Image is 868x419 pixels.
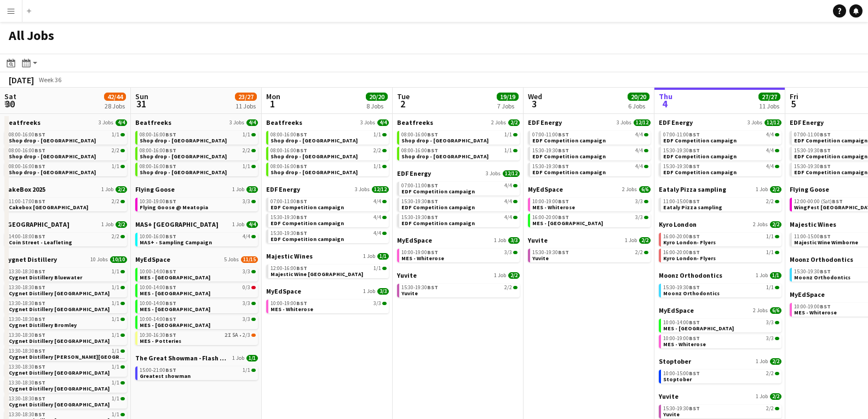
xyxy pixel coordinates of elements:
span: BST [427,131,438,138]
span: MAS+ - Sampling Campaign [140,239,212,246]
a: 07:00-11:00BST4/4EDF Competition campaign [663,131,779,144]
span: 2/2 [770,221,781,228]
span: 4/4 [373,215,381,220]
span: 1 Job [494,237,506,244]
span: 3/3 [504,250,512,255]
span: 1/1 [377,253,389,260]
span: BST [165,163,176,170]
span: 4/4 [377,119,389,126]
span: Shop drop - Newcastle Upon Tyne [401,153,488,160]
span: EDF Competition campaign [794,153,867,160]
span: 15:30-19:30 [271,215,307,220]
span: EDF Energy [266,185,300,193]
span: Yuvite [528,236,548,244]
span: 07:00-11:00 [794,132,831,137]
span: 15:30-19:30 [663,164,700,169]
span: BST [832,198,843,205]
span: 2/2 [770,186,781,193]
span: 11:00-17:00 [9,199,45,204]
span: Beatfreeks [266,118,302,127]
span: BST [427,182,438,189]
a: Beatfreeks3 Jobs4/4 [4,118,127,127]
span: 3/3 [635,199,643,204]
span: 1/1 [766,250,774,255]
span: 2/2 [116,221,127,228]
span: BST [558,163,569,170]
span: CakeBox 2025 [4,185,45,193]
div: EDF Energy3 Jobs12/1207:00-11:00BST4/4EDF Competition campaign15:30-19:30BST4/4EDF Competition ca... [659,118,781,185]
span: BST [558,249,569,256]
span: Shop drop - Manchester [9,153,96,160]
span: 3/3 [508,237,520,244]
span: 4/4 [504,199,512,204]
a: 08:00-16:00BST1/1Shop drop - [GEOGRAPHIC_DATA] [140,131,256,144]
span: Beatfreeks [397,118,433,127]
span: Majestic Wines [266,252,313,260]
span: Eataly Pizza sampling [659,185,726,193]
span: 1 Job [101,186,113,193]
a: [GEOGRAPHIC_DATA]1 Job2/2 [4,220,127,228]
div: EDF Energy3 Jobs12/1207:00-11:00BST4/4EDF Competition campaign15:30-19:30BST4/4EDF Competition ca... [528,118,651,185]
div: EDF Energy3 Jobs12/1207:00-11:00BST4/4EDF Competition campaign15:30-19:30BST4/4EDF Competition ca... [397,169,520,236]
span: Shop drop - Newcastle Upon Tyne [140,169,227,176]
span: 2/2 [766,199,774,204]
span: Cygnet Distillery [4,255,57,263]
a: 15:30-19:30BST4/4EDF Competition campaign [532,163,648,175]
span: 08:00-16:00 [9,164,45,169]
span: BST [165,198,176,205]
span: 08:00-16:00 [140,148,176,153]
a: 08:00-16:00BST1/1Shop drop - [GEOGRAPHIC_DATA] [9,131,125,144]
span: BST [35,198,45,205]
span: 4/4 [243,234,250,239]
a: EDF Energy3 Jobs12/12 [266,185,389,193]
span: Shop drop - Newcastle Upon Tyne [9,169,96,176]
span: 15:30-19:30 [663,148,700,153]
span: 4/4 [766,164,774,169]
a: Yuvite1 Job2/2 [528,236,651,244]
span: Shop drop - Bradford [9,137,96,144]
a: 11:00-15:00BST2/2Eataly Pizza sampling [663,198,779,210]
span: 1 Job [756,186,768,193]
span: 3 Jobs [229,119,244,126]
span: EDF Competition campaign [271,220,344,227]
span: 1/1 [504,148,512,153]
a: 07:00-11:00BST4/4EDF Competition campaign [532,131,648,144]
span: 12/12 [634,119,651,126]
span: Coin Street [4,220,70,228]
a: Majestic Wines1 Job1/1 [266,252,389,260]
span: EDF Competition campaign [401,188,475,195]
span: BST [35,131,45,138]
div: MAS+ [GEOGRAPHIC_DATA]1 Job4/410:00-16:00BST4/4MAS+ - Sampling Campaign [135,220,258,255]
span: 3 Jobs [486,170,501,177]
span: EDF Energy [397,169,431,177]
a: Beatfreeks3 Jobs4/4 [135,118,258,127]
div: EDF Energy3 Jobs12/1207:00-11:00BST4/4EDF Competition campaign15:30-19:30BST4/4EDF Competition ca... [266,185,389,252]
a: EDF Energy3 Jobs12/12 [528,118,651,127]
div: [GEOGRAPHIC_DATA]1 Job2/214:00-18:00BST2/2Coin Street - Leafleting [4,220,127,255]
span: 08:00-16:00 [140,164,176,169]
span: 4/4 [635,164,643,169]
span: 1 Job [232,186,244,193]
span: 4/4 [116,119,127,126]
span: Flying Goose @ Meatopia [140,204,208,211]
span: BST [165,147,176,154]
span: BST [689,131,700,138]
span: 10 Jobs [90,256,108,263]
span: BST [296,131,307,138]
span: BST [35,163,45,170]
span: 08:00-16:00 [9,132,45,137]
span: 1/1 [504,132,512,137]
a: 16:00-20:00BST3/3MES - [GEOGRAPHIC_DATA] [532,214,648,226]
a: 15:30-19:30BST4/4EDF Competition campaign [532,147,648,159]
span: 08:00-16:00 [271,164,307,169]
span: 1/1 [373,132,381,137]
span: BST [820,147,831,154]
span: BST [689,233,700,240]
span: Shop drop - Bradford [271,137,358,144]
div: MyEdSpace5 Jobs11/1510:00-14:00BST3/3MES - [GEOGRAPHIC_DATA]10:00-14:00BST0/3MES - [GEOGRAPHIC_DA... [135,255,258,354]
span: BST [427,214,438,221]
span: 1/1 [112,132,119,137]
a: 08:00-16:00BST1/1Shop drop - [GEOGRAPHIC_DATA] [140,163,256,175]
span: Cakebox Surrey [9,204,88,211]
span: 2/2 [112,234,119,239]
